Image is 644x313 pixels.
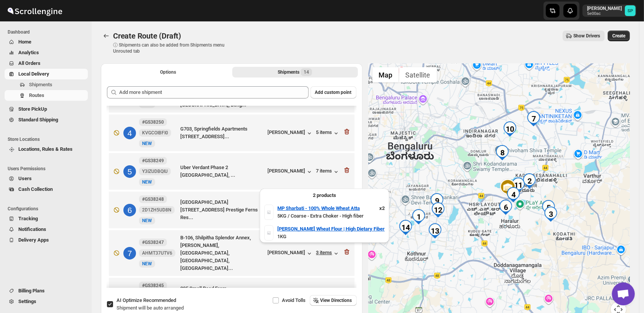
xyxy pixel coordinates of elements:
div: 13 [427,223,443,239]
span: Local Delivery [18,71,49,77]
button: 7 items [316,168,340,176]
input: Add more shipment [119,86,309,98]
button: [PERSON_NAME] [268,129,313,137]
div: B-106, Shilpitha Splendor Annex, [PERSON_NAME], [GEOGRAPHIC_DATA], [GEOGRAPHIC_DATA], [GEOGRAPHIC... [180,234,265,272]
span: NEW [142,179,152,185]
button: 3 items [316,250,340,257]
button: Billing Plans [5,286,88,296]
button: Tracking [5,213,88,224]
div: Uber Verdant Phase 2 [GEOGRAPHIC_DATA], ... [180,164,265,179]
button: 5 items [316,129,340,137]
p: 5KG / Coarse - Extra Choker - High fiber [277,212,385,220]
button: Add custom point [311,86,356,98]
button: All Route Options [105,67,231,77]
div: Shipments [278,68,312,76]
button: Show Drivers [563,31,605,41]
b: #GS38249 [142,158,164,163]
span: Recommended [143,297,176,303]
button: Locations, Rules & Rates [5,144,88,155]
span: AHMT37UTV6 [142,250,172,256]
b: #GS38250 [142,119,164,125]
button: Show street map [372,67,399,82]
b: #GS38245 [142,283,164,288]
span: Create Route (Draft) [113,31,181,40]
div: 10 [502,121,518,137]
span: Show Drivers [573,33,600,39]
button: Routes [101,31,112,41]
button: User menu [583,5,636,17]
span: Users Permissions [8,166,88,172]
button: Create [608,31,630,41]
button: Notifications [5,224,88,235]
span: Configurations [8,206,88,212]
span: Cash Collection [18,186,53,192]
div: 2 products [264,192,385,199]
button: Shipments [5,79,88,90]
p: 1KG [277,233,385,240]
div: 5 [541,200,556,215]
b: #GS38248 [142,197,164,202]
span: Sulakshana Pundle [625,5,636,16]
span: Users [18,176,32,181]
div: 7 [123,247,136,260]
span: Dashboard [8,29,88,35]
p: [PERSON_NAME] [587,5,622,11]
div: 4 [123,127,136,139]
div: G703, Springfields Apartments [STREET_ADDRESS]... [180,125,265,140]
button: Routes [5,90,88,101]
span: Tracking [18,216,38,221]
p: ⓘ Shipments can also be added from Shipments menu Unrouted tab [113,42,233,54]
span: 14 [304,69,309,75]
span: Notifications [18,226,46,232]
div: 9 [429,193,445,208]
span: NEW [142,261,152,266]
span: Billing Plans [18,288,45,294]
img: ScrollEngine [6,1,63,20]
div: 5 [123,165,136,178]
span: Home [18,39,31,45]
div: [GEOGRAPHIC_DATA][STREET_ADDRESS] Prestige Ferns Res... [180,198,269,221]
button: View Directions [310,295,357,306]
div: 2 [522,173,537,189]
div: 6 [498,200,513,215]
button: [PERSON_NAME] [268,168,313,176]
span: Store PickUp [18,106,47,112]
button: Analytics [5,47,88,58]
button: Home [5,37,88,47]
button: Cash Collection [5,184,88,195]
span: AI Optimize [117,297,176,303]
div: 7 [526,111,541,126]
span: NEW [142,141,152,146]
span: Settings [18,298,36,304]
span: Analytics [18,50,39,55]
span: Create [612,33,625,39]
p: 5e00ac [587,11,622,16]
span: Store Locations [8,136,88,142]
div: Open chat [612,282,635,305]
span: Locations, Rules & Rates [18,146,73,152]
span: KVGCOIBFI0 [142,130,168,136]
b: #GS38247 [142,240,164,245]
span: Avoid Tolls [282,297,306,303]
span: Delivery Apps [18,237,49,243]
button: Delivery Apps [5,235,88,245]
div: 4 [506,187,521,202]
span: 2D1ZH5UD8N [142,207,172,213]
span: Options [160,69,176,75]
div: 8 [495,145,510,160]
a: [PERSON_NAME] Wheat Flour | High Dietary Fiber [277,225,385,233]
span: Shipment will be auto arranged [117,305,184,311]
div: 6 [123,204,136,216]
div: 12 [430,202,446,218]
button: Settings [5,296,88,307]
button: [PERSON_NAME] [268,250,313,257]
span: Y3IZUDBQIU [142,168,168,174]
button: Show satellite imagery [399,67,437,82]
span: View Directions [320,297,352,303]
b: MP Sharbati - 100% Whole Wheat Atta [277,205,360,211]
